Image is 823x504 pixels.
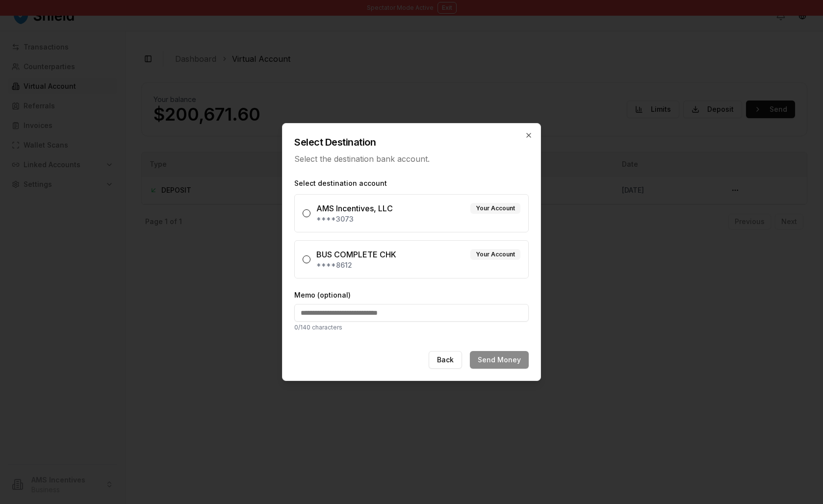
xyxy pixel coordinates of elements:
[303,255,310,263] button: BUS COMPLETE CHKYour Account****8612
[429,351,462,369] button: Back
[294,290,529,300] label: Memo (optional)
[316,249,396,260] div: BUS COMPLETE CHK
[294,135,529,149] h2: Select Destination
[470,203,520,214] div: Your Account
[294,324,529,331] p: 0 /140 characters
[316,202,393,214] div: AMS Incentives, LLC
[303,209,310,217] button: AMS Incentives, LLCYour Account****3073
[470,249,520,260] div: Your Account
[294,153,529,165] p: Select the destination bank account.
[294,178,529,188] label: Select destination account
